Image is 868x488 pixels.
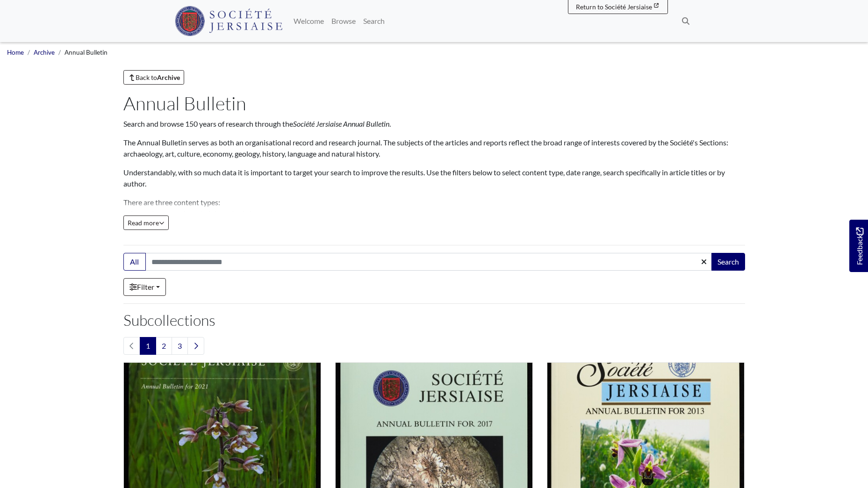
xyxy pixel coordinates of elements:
button: Read all of the content [123,215,169,230]
button: Search [711,253,745,271]
a: Goto page 3 [172,337,188,355]
p: There are three content types: Information: contains administrative information. Reports: contain... [123,197,745,242]
a: Goto page 2 [156,337,172,355]
em: Société Jersiaise Annual Bulletin [293,119,389,128]
a: Home [7,49,24,56]
a: Browse [328,12,359,30]
span: Feedback [854,227,865,265]
li: Previous page [123,337,140,355]
a: Next page [187,337,204,355]
nav: pagination [123,337,745,355]
p: Search and browse 150 years of research through the . [123,118,745,129]
span: Annual Bulletin [65,49,108,56]
a: Back toArchive [123,70,185,85]
h1: Annual Bulletin [123,92,745,115]
a: Filter [123,278,166,296]
h2: Subcollections [123,311,745,329]
img: Société Jersiaise [175,6,283,36]
span: Return to Société Jersiaise [576,3,652,11]
a: Welcome [290,12,328,30]
p: The Annual Bulletin serves as both an organisational record and research journal. The subjects of... [123,137,745,159]
a: Would you like to provide feedback? [849,220,868,272]
a: Archive [34,49,55,56]
input: Search this collection... [145,253,712,271]
p: Understandably, with so much data it is important to target your search to improve the results. U... [123,167,745,189]
button: All [123,253,146,271]
strong: Archive [157,73,180,81]
a: Search [359,12,388,30]
span: Goto page 1 [140,337,156,355]
span: Read more [128,219,165,227]
a: Société Jersiaise logo [175,4,283,38]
